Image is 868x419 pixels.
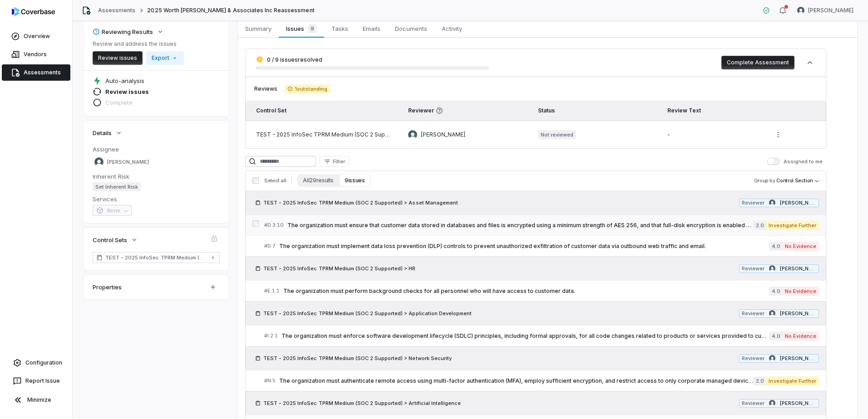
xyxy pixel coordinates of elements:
[782,287,819,296] span: No Evidence
[263,400,461,407] span: TEST - 2025 InfoSec TPRM Medium (SOC 2 Supported) > Artificial Intelligence
[263,265,416,272] span: TEST - 2025 InfoSec TPRM Medium (SOC 2 Supported) > HR
[769,265,775,272] img: Curtis Nohl avatar
[4,355,69,371] a: Configuration
[320,156,349,167] button: Filter
[339,174,370,187] button: 9 issues
[742,310,764,317] span: Reviewer
[264,377,276,384] span: # N.5
[90,230,141,249] button: Control Sets
[2,46,70,63] a: Vendors
[753,376,766,385] span: 2.0
[792,4,859,17] button: Curtis Nohl avatar[PERSON_NAME]
[256,131,394,138] div: TEST - 2025 InfoSec TPRM Medium (SOC 2 Supported)
[753,221,766,230] span: 2.0
[279,243,769,250] span: The organization must implement data loss prevention (DLP) controls to prevent unauthorized exfil...
[90,123,125,142] button: Details
[254,85,277,93] span: Reviews
[93,236,127,244] span: Control Sets
[105,77,144,85] span: Auto-analysis
[742,400,764,407] span: Reviewer
[538,130,576,139] span: Not reviewed
[782,242,819,251] span: No Evidence
[264,287,280,294] span: # E.1.1
[285,84,330,93] span: 1 outstanding
[769,400,775,406] img: Curtis Nohl avatar
[98,7,135,14] a: Assessments
[93,252,220,263] a: TEST - 2025 InfoSec TPRM Medium (SOC 2 Supported)
[780,200,816,206] span: [PERSON_NAME]
[93,129,112,137] span: Details
[2,64,70,81] a: Assessments
[105,98,133,107] span: Complete
[767,158,780,165] button: Assigned to me
[769,355,775,361] img: Curtis Nohl avatar
[93,195,220,203] dt: Services
[263,310,472,317] span: TEST - 2025 InfoSec TPRM Medium (SOC 2 Supported) > Application Development
[769,287,782,296] span: 4.0
[766,221,819,230] span: Investigate Further
[287,222,753,229] span: The organization must ensure that customer data stored in databases and files is encrypted using ...
[769,200,775,206] img: Curtis Nohl avatar
[797,7,804,14] img: Curtis Nohl avatar
[769,242,782,251] span: 4.0
[93,40,184,48] p: Review and address the issues
[667,131,757,138] div: -
[308,24,317,33] span: 9
[4,373,69,389] button: Report Issue
[279,377,753,385] span: The organization must authenticate remote access using multi-factor authentication (MFA), employ ...
[264,281,819,301] a: #E.1.1The organization must perform background checks for all personnel who will have access to c...
[328,23,352,34] span: Tasks
[782,331,819,341] span: No Evidence
[780,355,816,362] span: [PERSON_NAME]
[769,331,782,341] span: 4.0
[107,159,149,166] span: [PERSON_NAME]
[391,23,431,34] span: Documents
[297,174,339,187] button: All 29 results
[264,332,278,339] span: # I.2.1
[147,7,314,14] span: 2025 Worth [PERSON_NAME] & Associates Inc Reassessment
[742,355,764,362] span: Reviewer
[256,107,286,114] span: Control Set
[667,107,701,114] span: Review Text
[780,400,816,407] span: [PERSON_NAME]
[754,177,775,184] span: Group by
[264,215,819,235] a: #D.3.10The organization must ensure that customer data stored in databases and files is encrypted...
[93,145,220,153] dt: Assignee
[90,22,167,41] button: Reviewing Results
[242,23,275,34] span: Summary
[93,28,153,36] div: Reviewing Results
[283,287,769,295] span: The organization must perform background checks for all personnel who will have access to custome...
[408,107,523,114] span: Reviewer
[264,326,819,346] a: #I.2.1The organization must enforce software development lifecycle (SDLC) principles, including f...
[105,88,149,96] span: Review issues
[769,310,775,317] img: Curtis Nohl avatar
[780,310,816,317] span: [PERSON_NAME]
[333,158,345,165] span: Filter
[264,222,284,229] span: # D.3.10
[538,107,555,114] span: Status
[408,130,417,139] img: Curtis Nohl avatar
[264,236,819,256] a: #D.7The organization must implement data loss prevention (DLP) controls to prevent unauthorized e...
[742,265,764,272] span: Reviewer
[4,391,69,409] button: Minimize
[263,199,458,206] span: TEST - 2025 InfoSec TPRM Medium (SOC 2 Supported) > Asset Management
[94,157,104,166] img: Curtis Nohl avatar
[281,332,769,340] span: The organization must enforce software development lifecycle (SDLC) principles, including formal ...
[282,22,320,35] span: Issues
[780,265,816,272] span: [PERSON_NAME]
[264,177,286,184] span: Select all
[742,200,764,206] span: Reviewer
[766,376,819,385] span: Investigate Further
[146,51,184,65] button: Export
[721,56,794,69] button: Complete Assessment
[767,158,823,165] label: Assigned to me
[93,51,143,65] button: Review issues
[808,7,853,14] span: [PERSON_NAME]
[264,370,819,391] a: #N.5The organization must authenticate remote access using multi-factor authentication (MFA), emp...
[359,23,384,34] span: Emails
[421,131,465,138] span: [PERSON_NAME]
[267,56,322,63] span: 0 / 9 issues resolved
[263,355,452,362] span: TEST - 2025 InfoSec TPRM Medium (SOC 2 Supported) > Network Security
[12,7,55,16] img: logo-D7KZi-bG.svg
[252,177,259,184] input: Select all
